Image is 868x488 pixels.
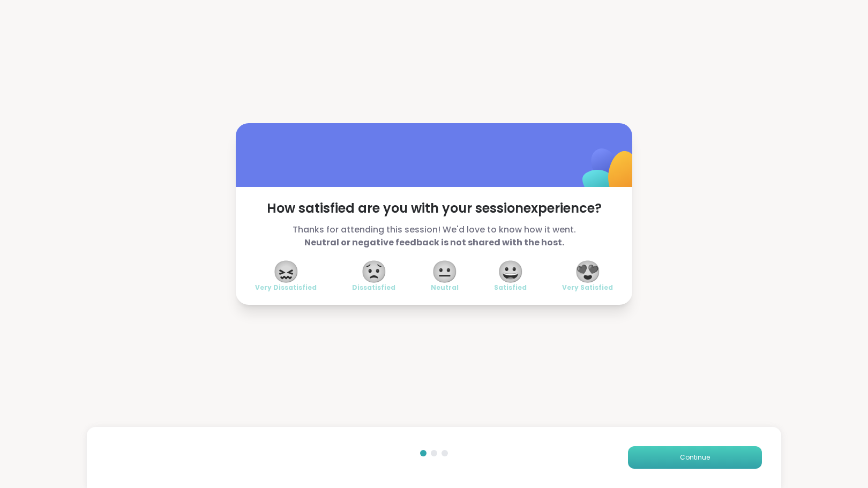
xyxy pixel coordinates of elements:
[680,453,710,462] span: Continue
[574,262,601,281] span: 😍
[255,223,613,249] span: Thanks for attending this session! We'd love to know how it went.
[273,262,300,281] span: 😖
[304,236,564,249] b: Neutral or negative feedback is not shared with the host.
[352,283,395,292] span: Dissatisfied
[497,262,524,281] span: 😀
[628,446,762,469] button: Continue
[255,283,317,292] span: Very Dissatisfied
[255,200,613,217] span: How satisfied are you with your session experience?
[431,283,459,292] span: Neutral
[557,121,664,227] img: ShareWell Logomark
[361,262,387,281] span: 😟
[494,283,527,292] span: Satisfied
[431,262,458,281] span: 😐
[562,283,613,292] span: Very Satisfied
